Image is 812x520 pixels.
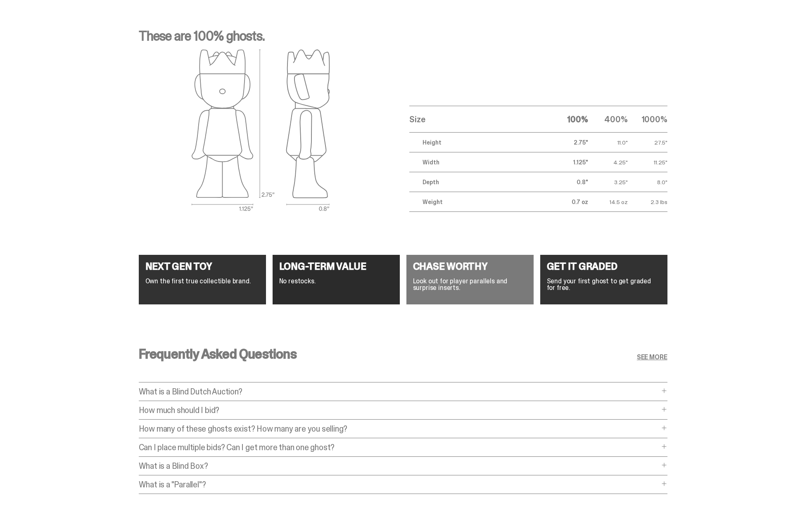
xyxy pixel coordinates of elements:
[637,354,667,361] a: SEE MORE
[139,347,297,361] h3: Frequently Asked Questions
[139,387,659,396] p: What is a Blind Dutch Auction?
[588,192,628,212] td: 14.5 oz
[588,106,628,133] th: 400%
[139,480,659,489] p: What is a "Parallel"?
[139,425,659,433] p: How many of these ghosts exist? How many are you selling?
[139,406,659,414] p: How much should I bid?
[628,192,667,212] td: 2.3 lbs
[409,172,548,192] td: Depth
[588,133,628,152] td: 11.0"
[628,152,667,172] td: 11.25"
[409,106,548,133] th: Size
[547,278,661,291] p: Send your first ghost to get graded for free.
[588,172,628,192] td: 3.25"
[628,133,667,152] td: 27.5"
[413,261,527,271] h4: CHASE WORTHY
[139,462,659,470] p: What is a Blind Box?
[279,261,393,271] h4: LONG-TERM VALUE
[409,152,548,172] td: Width
[547,261,661,271] h4: GET IT GRADED
[548,133,588,152] td: 2.75"
[139,443,659,451] p: Can I place multiple bids? Can I get more than one ghost?
[548,152,588,172] td: 1.125"
[548,192,588,212] td: 0.7 oz
[145,278,259,285] p: Own the first true collectible brand.
[548,106,588,133] th: 100%
[588,152,628,172] td: 4.25"
[192,49,330,212] img: ghost outlines spec
[279,278,393,285] p: No restocks.
[628,172,667,192] td: 8.0"
[139,29,667,49] p: These are 100% ghosts.
[628,106,667,133] th: 1000%
[145,261,259,271] h4: NEXT GEN TOY
[548,172,588,192] td: 0.8"
[413,278,527,291] p: Look out for player parallels and surprise inserts.
[409,133,548,152] td: Height
[409,192,548,212] td: Weight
